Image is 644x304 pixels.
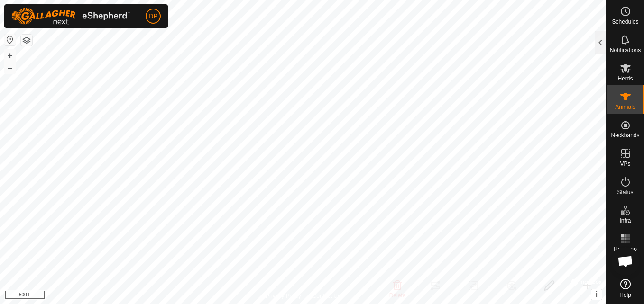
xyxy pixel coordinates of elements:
button: + [4,50,16,61]
a: Help [607,275,644,302]
span: Notifications [610,47,641,53]
button: Reset Map [4,34,16,45]
span: VPs [620,161,630,167]
a: Contact Us [313,292,340,300]
a: Privacy Policy [266,292,301,300]
span: Heatmap [614,246,637,252]
button: i [591,289,602,300]
span: Infra [619,218,631,224]
span: i [596,290,598,298]
span: Schedules [612,19,638,25]
span: Herds [617,76,633,81]
span: Help [619,292,631,298]
img: Gallagher Logo [11,8,130,25]
span: Neckbands [611,133,639,138]
button: Map Layers [21,35,32,46]
span: Status [617,189,633,195]
button: – [4,62,16,73]
a: Open chat [611,247,640,276]
span: Animals [615,104,635,110]
span: DP [148,11,157,21]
